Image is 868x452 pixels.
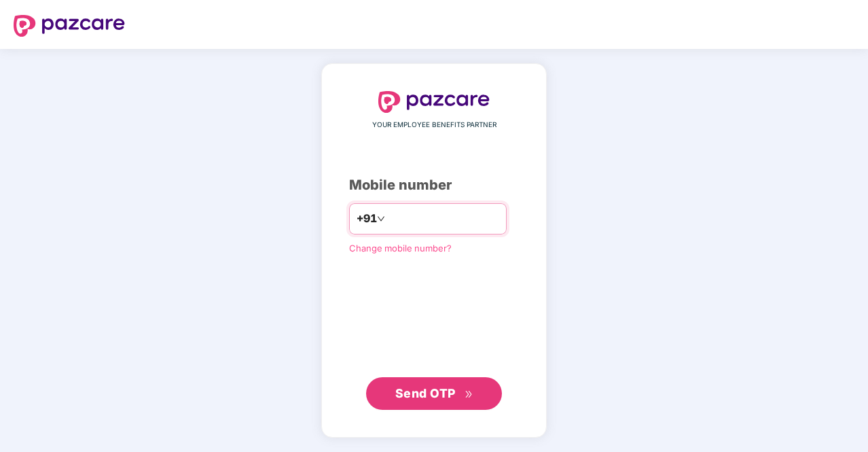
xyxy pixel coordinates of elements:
span: down [377,215,385,223]
img: logo [378,91,490,113]
button: Send OTPdouble-right [366,377,502,410]
a: Change mobile number? [349,243,452,254]
span: Send OTP [395,386,456,400]
span: +91 [357,210,377,227]
img: logo [14,15,125,37]
span: double-right [465,390,473,399]
span: YOUR EMPLOYEE BENEFITS PARTNER [372,120,496,131]
div: Mobile number [349,175,519,196]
